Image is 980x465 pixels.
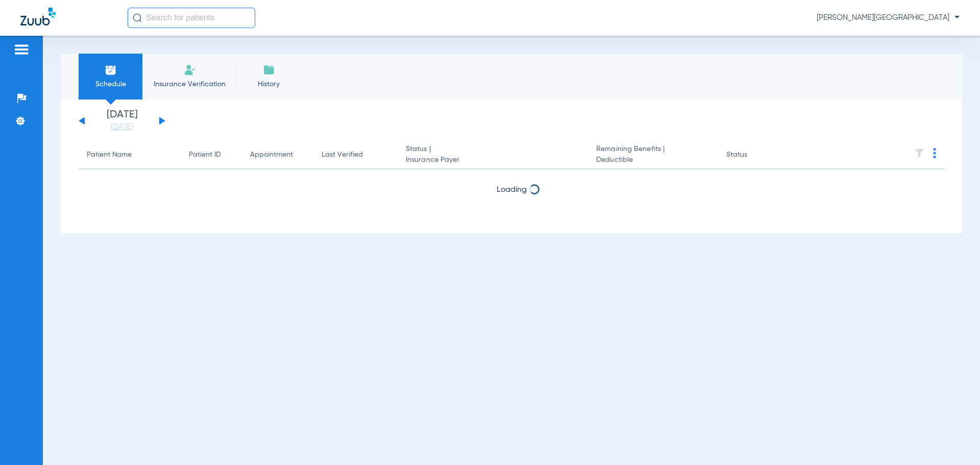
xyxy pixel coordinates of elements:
[150,79,229,89] span: Insurance Verification
[914,148,924,158] img: filter.svg
[250,150,293,160] div: Appointment
[322,150,363,160] div: Last Verified
[497,186,527,194] span: Loading
[20,8,56,26] img: Zuub Logo
[133,13,142,22] img: Search Icon
[398,141,588,169] th: Status |
[87,150,132,160] div: Patient Name
[87,150,173,160] div: Patient Name
[588,141,718,169] th: Remaining Benefits |
[263,64,275,76] img: History
[105,64,117,76] img: Schedule
[91,122,153,132] a: [DATE]
[128,8,255,28] input: Search for patients
[244,79,293,89] span: History
[406,155,580,165] span: Insurance Payer
[817,13,960,23] span: [PERSON_NAME][GEOGRAPHIC_DATA]
[189,150,234,160] div: Patient ID
[184,64,196,76] img: Manual Insurance Verification
[250,150,305,160] div: Appointment
[933,148,936,158] img: group-dot-blue.svg
[13,43,30,56] img: hamburger-icon
[322,150,389,160] div: Last Verified
[86,79,135,89] span: Schedule
[189,150,221,160] div: Patient ID
[596,155,709,165] span: Deductible
[718,141,787,169] th: Status
[91,110,153,132] li: [DATE]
